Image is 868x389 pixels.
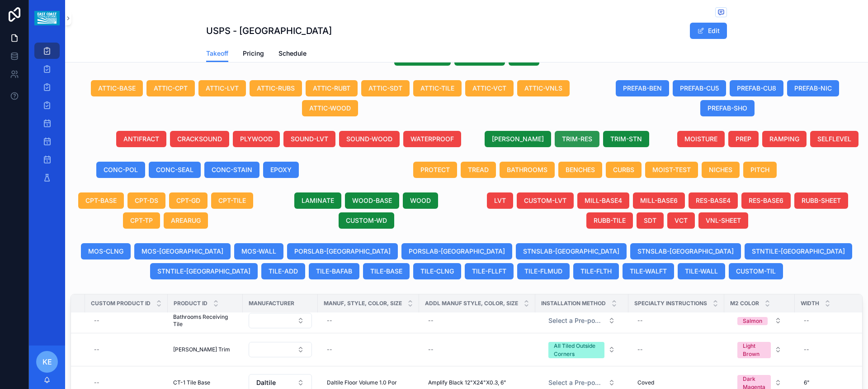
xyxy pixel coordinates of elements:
[741,192,791,209] button: RES-BASE6
[684,134,717,144] span: MOISTURE
[249,300,294,307] span: Manufacturer
[142,247,223,256] span: MOS-[GEOGRAPHIC_DATA]
[248,312,312,329] a: Select Button
[637,212,664,229] button: SDT
[541,337,623,362] a: Select Button
[94,379,99,386] div: --
[425,313,530,328] a: --
[743,317,762,325] div: Salmon
[690,23,727,39] button: Edit
[170,131,229,147] button: CRACKSOUND
[313,84,350,93] span: ATTIC-RUBT
[198,80,246,96] button: ATTIC-LVT
[610,134,642,144] span: TRIM-STN
[802,196,841,205] span: RUBB-SHEET
[352,196,392,205] span: WOOD-BASE
[363,263,410,279] button: TILE-BASE
[637,317,643,324] div: --
[769,134,799,144] span: RAMPING
[634,342,719,357] a: --
[240,134,273,144] span: PLYWOOD
[800,342,857,357] a: --
[94,346,99,353] div: --
[548,378,604,387] span: Select a Pre-populated Installation Method
[302,100,358,116] button: ATTIC-WOOD
[573,263,619,279] button: TILE-FLTH
[594,216,626,225] span: RUBB-TILE
[339,131,400,147] button: SOUND-WOOD
[91,300,151,307] span: Custom Product ID
[346,216,387,225] span: CUSTOM-WD
[370,267,402,276] span: TILE-BASE
[461,162,496,178] button: TREAD
[804,317,809,324] div: --
[730,312,789,329] button: Select Button
[130,216,153,225] span: CPT-TP
[541,312,623,329] a: Select Button
[737,84,776,93] span: PREFAB-CU8
[409,247,505,256] span: PORSLAB-[GEOGRAPHIC_DATA]
[234,243,283,259] button: MOS-WALL
[403,192,438,209] button: WOOD
[302,196,334,205] span: LAMINATE
[206,49,228,58] span: Takeoff
[698,212,748,229] button: VNL-SHEET
[413,263,461,279] button: TILE-CLNG
[104,165,138,174] span: CONC-POL
[743,342,765,358] div: Light Brown
[206,84,239,93] span: ATTIC-LVT
[149,162,201,178] button: CONC-SEAL
[413,80,462,96] button: ATTIC-TILE
[135,196,158,205] span: CPT-DS
[603,131,649,147] button: TRIM-STN
[548,316,604,325] span: Select a Pre-populated Installation Method
[173,346,230,353] span: [PERSON_NAME] Trim
[157,267,250,276] span: STNTILE-[GEOGRAPHIC_DATA]
[428,379,506,386] span: Amplify Black 12"X24"X0.3, 6"
[169,192,208,209] button: CPT-GD
[283,131,335,147] button: SOUND-LVT
[261,263,305,279] button: TILE-ADD
[323,313,414,328] a: --
[173,379,210,386] span: CT-1 Tile Base
[176,196,200,205] span: CPT-GD
[801,300,819,307] span: Width
[728,131,759,147] button: PREP
[634,300,707,307] span: Specialty Instructions
[709,165,732,174] span: NICHES
[250,80,302,96] button: ATTIC-RUBS
[269,267,298,276] span: TILE-ADD
[90,313,162,328] a: --
[413,162,457,178] button: PROTECT
[90,342,162,357] a: --
[78,192,124,209] button: CPT-BASE
[487,192,513,209] button: LVT
[541,337,623,362] button: Select Button
[507,165,547,174] span: BATHROOMS
[211,192,253,209] button: CPT-TILE
[173,313,237,328] a: Bathrooms Receiving Tile
[339,212,394,229] button: CUSTOM-WD
[218,196,246,205] span: CPT-TILE
[243,45,264,63] a: Pricing
[420,84,454,93] span: ATTIC-TILE
[606,162,642,178] button: CURBS
[730,337,789,362] a: Select Button
[730,80,783,96] button: PREFAB-CU8
[212,165,252,174] span: CONC-STAIN
[468,165,489,174] span: TREAD
[85,196,117,205] span: CPT-BASE
[123,134,159,144] span: ANTIFRACT
[241,247,276,256] span: MOS-WALL
[173,379,237,386] a: CT-1 Tile Base
[368,84,402,93] span: ATTIC-SDT
[291,134,328,144] span: SOUND-LVT
[420,165,450,174] span: PROTECT
[428,346,434,353] div: --
[287,243,398,259] button: PORSLAB-[GEOGRAPHIC_DATA]
[346,134,392,144] span: SOUND-WOOD
[750,165,769,174] span: PITCH
[204,162,259,178] button: CONC-STAIN
[634,313,719,328] a: --
[116,131,166,147] button: ANTIFRACT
